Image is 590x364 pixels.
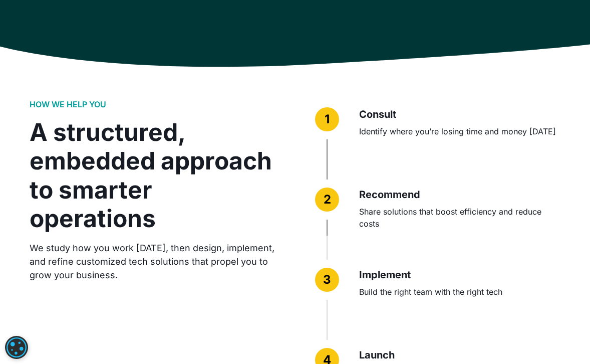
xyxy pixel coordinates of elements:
[359,107,560,121] h3: Consult
[30,241,275,282] div: We study how you work [DATE], then design, implement, and refine customized tech solutions that p...
[359,188,560,202] h3: Recommend
[325,110,330,128] div: 1
[359,268,560,282] h3: Implement
[324,191,331,209] div: 2
[359,206,560,230] div: Share solutions that boost efficiency and reduce costs
[323,271,331,289] div: 3
[30,118,275,233] div: A structured, embedded approach to smarter operations
[359,348,560,362] h3: Launch
[540,316,590,364] iframe: Chat Widget
[30,100,106,109] h2: HOW WE HELP YOU
[359,286,560,298] div: Build the right team with the right tech
[359,125,560,137] div: Identify where you’re losing time and money [DATE]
